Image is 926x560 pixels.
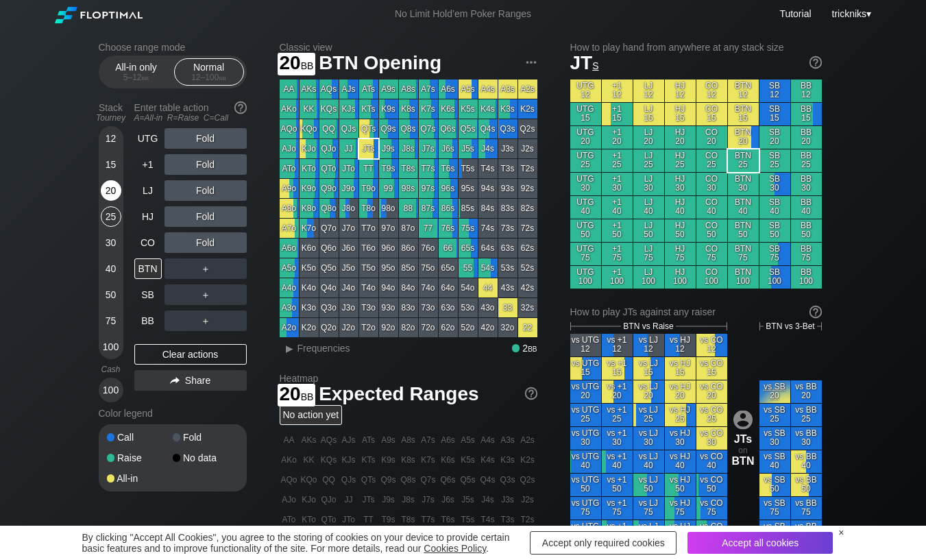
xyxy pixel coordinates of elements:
div: AQs [319,80,339,99]
div: 95o [379,258,398,278]
div: +1 25 [602,149,633,172]
div: LJ 12 [633,80,664,102]
div: A4s [478,80,498,99]
div: J5o [339,258,358,278]
img: help.32db89a4.svg [524,386,539,401]
div: A6o [280,239,299,258]
div: 63o [439,298,458,317]
div: BB 30 [791,173,822,195]
div: 85s [459,199,478,218]
div: 94s [478,179,498,198]
div: SB 20 [759,126,790,149]
div: All-in [107,474,173,483]
div: Stack [93,97,129,128]
div: J2s [518,139,537,158]
div: Q5o [319,258,339,278]
div: BTN 12 [728,80,759,102]
div: A3s [498,80,517,99]
div: 30 [101,232,121,253]
span: bb [301,57,314,72]
div: 72s [518,219,537,238]
div: HJ 50 [665,219,696,242]
div: K4o [300,278,319,297]
img: help.32db89a4.svg [233,100,248,115]
div: UTG 100 [570,266,601,289]
div: 43o [478,298,498,317]
div: J6o [339,239,358,258]
div: 87o [399,219,418,238]
div: 12 [101,128,121,149]
div: 5 – 12 [108,73,165,82]
div: J3s [498,139,517,158]
div: 86s [439,199,458,218]
div: 43s [498,278,517,297]
div: T3s [498,159,517,178]
div: BB 12 [791,80,822,102]
div: Fold [165,154,247,175]
div: KQs [319,99,339,119]
div: A5o [280,258,299,278]
img: icon-avatar.b40e07d9.svg [733,410,753,429]
div: Accept only required cookies [530,531,677,555]
div: AKs [300,80,319,99]
div: T2s [518,159,537,178]
span: trickniks [832,8,867,19]
div: AJo [280,139,299,158]
div: TT [359,159,378,178]
div: T6s [439,159,458,178]
div: AA [280,80,299,99]
div: 53s [498,258,517,278]
div: 74o [419,278,438,297]
div: Accept all cookies [687,532,833,554]
span: bb [142,73,149,82]
div: J8s [399,139,418,158]
div: 100 [101,380,121,400]
div: K3s [498,99,517,119]
div: +1 75 [602,243,633,265]
div: K5o [300,258,319,278]
img: help.32db89a4.svg [808,55,823,70]
div: CO 12 [696,80,727,102]
div: KTs [359,99,378,119]
div: CO 100 [696,266,727,289]
div: K4s [478,99,498,119]
div: J9o [339,179,358,198]
div: K7o [300,219,319,238]
div: 12 – 100 [180,73,238,82]
h2: Classic view [280,42,537,53]
div: 25 [101,206,121,227]
div: BTN 40 [728,196,759,219]
div: 63s [498,239,517,258]
div: SB 50 [759,219,790,242]
div: UTG 30 [570,173,601,195]
div: BB 20 [791,126,822,149]
div: LJ 75 [633,243,664,265]
div: SB 12 [759,80,790,102]
div: 33 [498,298,517,317]
div: J9s [379,139,398,158]
div: SB 40 [759,196,790,219]
div: 76o [419,239,438,258]
a: Cookies Policy [424,543,486,554]
a: Tutorial [779,8,811,19]
span: s [592,57,598,72]
div: BTN 30 [728,173,759,195]
div: HJ 100 [665,266,696,289]
div: T5o [359,258,378,278]
div: A3o [280,298,299,317]
div: SB [134,284,162,305]
div: J3o [339,298,358,317]
div: UTG 40 [570,196,601,219]
div: K5s [459,99,478,119]
div: 74s [478,219,498,238]
div: Fold [173,433,239,442]
div: UTG 25 [570,149,601,172]
div: 64s [478,239,498,258]
div: HJ [134,206,162,227]
div: 42s [518,278,537,297]
div: SB 30 [759,173,790,195]
div: 85o [399,258,418,278]
span: bb [219,73,226,82]
div: K2s [518,99,537,119]
div: 73o [419,298,438,317]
